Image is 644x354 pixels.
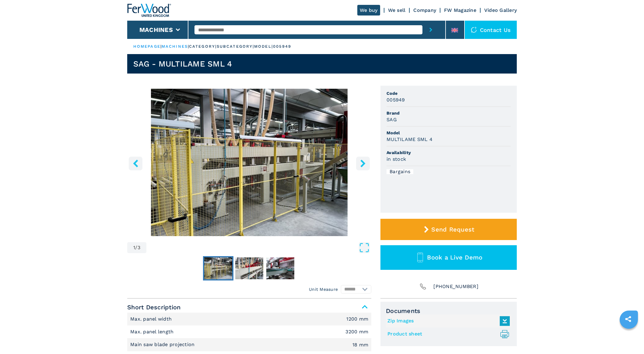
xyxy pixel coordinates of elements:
p: category | [189,44,217,49]
span: / [135,245,137,250]
img: Phone [419,282,427,291]
img: b7f861e60be3ed3c11a8c28e6f0f7d07 [266,257,294,279]
h1: SAG - MULTILAME SML 4 [133,59,232,69]
a: FW Magazine [444,7,476,13]
span: 3 [138,245,140,250]
a: sharethis [621,311,636,327]
span: Brand [387,110,511,116]
img: Ferwood [127,4,171,17]
button: Send Request [380,219,517,240]
p: Main saw blade projection [130,341,196,348]
em: 3200 mm [345,329,368,334]
h3: 005949 [387,96,405,103]
p: subcategory | [217,44,254,49]
nav: Thumbnail Navigation [127,256,371,280]
span: Short Description [127,302,371,313]
a: Zip Images [387,316,507,326]
a: Company [413,7,436,13]
img: Contact us [471,27,477,33]
p: Max. panel length [130,328,175,335]
button: Open Fullscreen [148,242,370,253]
button: Machines [139,26,173,33]
p: model | [254,44,273,49]
em: Unit Measure [309,286,338,292]
img: Multi Rip Saws SAG MULTILAME SML 4 [127,89,371,236]
span: Model [387,130,511,136]
span: 1 [133,245,135,250]
h3: MULTILAME SML 4 [387,136,432,143]
button: left-button [129,156,142,170]
span: Book a Live Demo [427,254,482,261]
button: Go to Slide 1 [203,256,233,280]
a: We buy [357,5,380,15]
span: Documents [386,307,511,314]
p: Max. panel width [130,316,173,322]
a: HOMEPAGE [133,44,160,49]
div: Go to Slide 1 [127,89,371,236]
img: 788d39350d9b2873b3cbbc3ee4a82f78 [204,257,232,279]
button: Book a Live Demo [380,245,517,270]
iframe: Chat [618,327,639,349]
a: machines [162,44,188,49]
em: 18 mm [352,342,368,347]
span: [PHONE_NUMBER] [433,282,478,291]
h3: SAG [387,116,397,123]
div: Bargains [387,169,413,174]
div: Contact us [465,21,517,39]
span: | [160,44,162,49]
button: Go to Slide 2 [234,256,264,280]
button: submit-button [422,21,439,39]
span: Code [387,90,511,96]
em: 1200 mm [346,317,368,321]
p: 005949 [273,44,292,49]
button: Go to Slide 3 [265,256,296,280]
a: Product sheet [387,329,507,339]
span: Send Request [431,226,474,233]
span: Availability [387,150,511,156]
img: 3925b4f9add637135985839116b79d9f [235,257,263,279]
span: | [188,44,189,49]
a: Video Gallery [484,7,517,13]
button: right-button [356,156,370,170]
h3: in stock [387,156,406,163]
a: We sell [388,7,406,13]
